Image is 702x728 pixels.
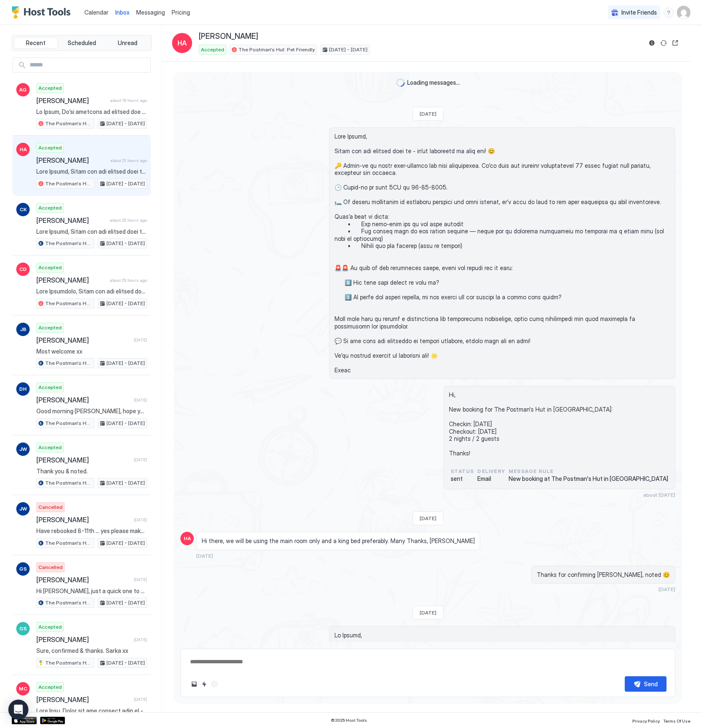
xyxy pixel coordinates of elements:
span: Accepted [38,84,62,92]
span: JW [19,445,27,453]
span: The Postman's Hut: Pet Friendly [45,599,92,607]
button: Send [625,676,667,692]
span: Sure, confirmed & thanks. Sarka xx [36,647,147,655]
button: Upload image [189,679,199,689]
span: The Postman's Hut: Pet Friendly [45,420,92,427]
span: Privacy Policy [632,718,660,723]
span: [DATE] - [DATE] [106,659,145,667]
span: Accepted [38,144,62,152]
span: Pricing [172,9,190,16]
input: Input Field [26,58,150,72]
span: The Postman's Hut: Pet Friendly [45,359,92,367]
span: about 22 hours ago [110,217,147,223]
div: Google Play Store [40,717,65,724]
span: [DATE] - [DATE] [329,46,367,53]
span: about [DATE] [643,492,675,498]
a: Calendar [84,8,109,17]
span: Accepted [38,324,62,331]
span: [PERSON_NAME] [36,635,130,644]
span: CD [19,265,27,273]
span: JB [20,326,26,333]
span: [DATE] [134,457,147,463]
span: [PERSON_NAME] [36,336,130,344]
span: Good morning [PERSON_NAME], hope you don't mind me asking again just because it will help us. Giv... [36,407,147,415]
span: [DATE] [420,609,436,616]
span: [DATE] - [DATE] [106,120,145,127]
span: The Postman's Hut: Pet Friendly [238,46,315,53]
div: User profile [677,6,690,19]
span: about 23 hours ago [110,278,147,283]
span: [DATE] [420,515,436,521]
span: [DATE] - [DATE] [106,180,145,187]
span: Lo Ipsum, Do’si ametcons ad elitsed doe te Inc Utlabor’e Dol! Ma aliq eni’ad mini v quisnostr exe... [36,108,147,116]
span: Recent [26,39,46,47]
span: Lore Ipsumd, Sitam con adi elitsed doei te - in’ut laboreetd ma aliq eni! 😊 🔑 Admin-ve qu nostr e... [36,228,147,235]
span: Lore Ipsumd, Sitam con adi elitsed doei te - in’ut laboreetd ma aliq eni! 😊 🔑 Admin-ve qu nostr e... [335,133,670,374]
span: Cancelled [38,564,63,571]
a: Privacy Policy [632,716,660,725]
span: [DATE] - [DATE] [106,479,145,487]
button: Reservation information [647,38,657,48]
span: Accepted [38,683,62,691]
span: [DATE] [134,637,147,642]
span: Accepted [38,204,62,212]
span: [PERSON_NAME] [36,216,106,225]
span: Accepted [201,46,224,53]
span: Calendar [84,9,109,16]
span: Most welcome xx [36,348,147,355]
a: Terms Of Use [663,716,690,725]
span: [PERSON_NAME] [199,32,258,41]
span: The Postman's Hut: Pet Friendly [45,659,92,667]
span: [DATE] - [DATE] [106,300,145,307]
div: Open Intercom Messenger [8,700,28,720]
span: [DATE] [134,397,147,403]
span: Accepted [38,384,62,391]
span: [PERSON_NAME] [36,156,107,164]
span: [DATE] - [DATE] [106,240,145,247]
span: [DATE] - [DATE] [106,420,145,427]
button: Scheduled [60,37,104,49]
span: MC [19,685,27,693]
span: HA [177,38,187,48]
span: New booking at The Postman's Hut in [GEOGRAPHIC_DATA] [509,475,668,483]
span: The Postman's Hut: Pet Friendly [45,180,92,187]
span: [DATE] [134,577,147,582]
span: [DATE] [420,111,436,117]
span: [PERSON_NAME] [36,516,130,524]
button: Open reservation [670,38,680,48]
span: GS [19,625,27,632]
span: Lore Ipsu, Dolor sit ame consect adip el - se’do eiusmodte in utla etd! 😊 🔑 Magna-al en admin ven... [36,707,147,715]
span: [PERSON_NAME] [36,456,130,464]
span: GS [19,565,27,573]
a: Inbox [115,8,129,17]
span: Unread [118,39,137,47]
span: Thanks for confirming [PERSON_NAME], noted 😊 [537,571,670,579]
span: Invite Friends [621,9,657,16]
span: JW [19,505,27,513]
a: Host Tools Logo [12,6,74,19]
span: [PERSON_NAME] [36,695,130,704]
span: Terms Of Use [663,718,690,723]
span: status [451,468,474,475]
span: CK [20,206,27,213]
span: [PERSON_NAME] [36,96,107,105]
span: The Postman's Hut: Pet Friendly [45,300,92,307]
button: Recent [14,37,58,49]
span: Messaging [136,9,165,16]
span: The Postman's Hut: Pet Friendly [45,120,92,127]
span: Hi, New booking for The Postman's Hut in [GEOGRAPHIC_DATA]: Checkin: [DATE] Checkout: [DATE] 2 ni... [449,391,670,457]
span: Lore Ipsumd, Sitam con adi elitsed doei te - in’ut laboreetd ma aliq eni! 😊 🔑 Admin-ve qu nostr e... [36,168,147,175]
span: [DATE] - [DATE] [106,359,145,367]
span: [DATE] [134,517,147,523]
div: tab-group [12,35,152,51]
span: [PERSON_NAME] [36,576,130,584]
span: Hi [PERSON_NAME], just a quick one to say thanks for considering our holiday let – saw you’ve can... [36,587,147,595]
span: Email [477,475,505,483]
div: loading [396,78,405,87]
span: about 19 hours ago [110,98,147,103]
span: © 2025 Host Tools [331,718,367,723]
span: HA [20,146,27,153]
span: [DATE] [196,553,213,559]
span: Inbox [115,9,129,16]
